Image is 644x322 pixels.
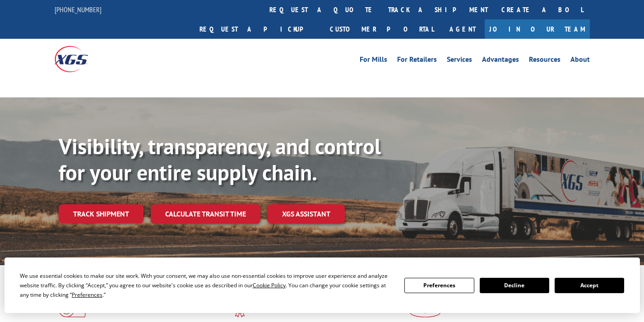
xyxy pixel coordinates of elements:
a: [PHONE_NUMBER] [55,5,102,14]
span: Cookie Policy [253,281,286,289]
div: We use essential cookies to make our site work. With your consent, we may also use non-essential ... [20,271,394,299]
a: Advantages [482,56,519,66]
a: Resources [529,56,561,66]
a: Track shipment [59,204,144,223]
a: XGS ASSISTANT [268,204,345,224]
a: About [570,56,590,66]
b: Visibility, transparency, and control for your entire supply chain. [59,132,381,186]
a: Join Our Team [485,19,590,39]
span: Preferences [72,291,102,299]
a: Agent [440,19,485,39]
button: Preferences [404,278,474,293]
div: Cookie Consent Prompt [5,258,640,313]
a: For Retailers [397,56,437,66]
a: Customer Portal [323,19,440,39]
a: Services [447,56,472,66]
a: Request a pickup [193,19,323,39]
button: Accept [555,278,624,293]
a: For Mills [360,56,387,66]
button: Decline [480,278,549,293]
a: Calculate transit time [151,204,260,224]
